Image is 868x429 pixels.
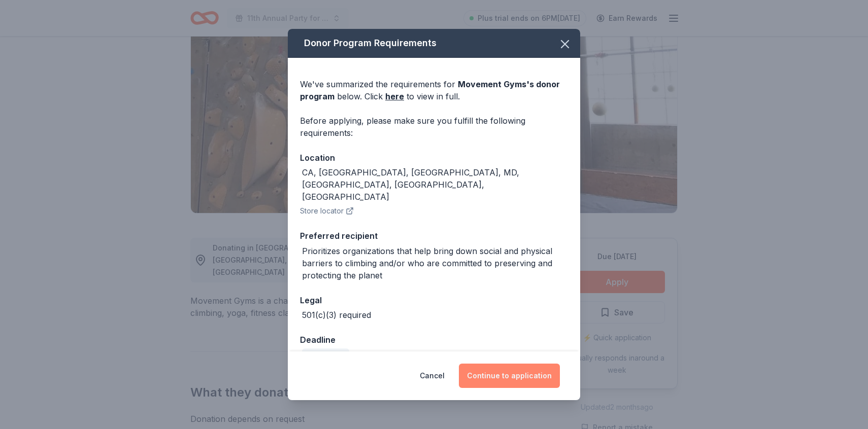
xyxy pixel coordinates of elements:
div: We've summarized the requirements for below. Click to view in full. [300,78,568,102]
div: Prioritizes organizations that help bring down social and physical barriers to climbing and/or wh... [302,245,568,281]
div: Location [300,151,568,164]
button: Continue to application [459,364,560,388]
div: Legal [300,294,568,307]
div: 501(c)(3) required [302,309,371,321]
button: Cancel [420,364,445,388]
div: CA, [GEOGRAPHIC_DATA], [GEOGRAPHIC_DATA], MD, [GEOGRAPHIC_DATA], [GEOGRAPHIC_DATA], [GEOGRAPHIC_D... [302,166,568,203]
div: Due [DATE] [302,348,349,363]
div: Donor Program Requirements [288,29,580,58]
a: here [385,90,404,102]
div: Before applying, please make sure you fulfill the following requirements: [300,115,568,139]
div: Deadline [300,333,568,346]
div: Preferred recipient [300,229,568,242]
button: Store locator [300,205,354,217]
